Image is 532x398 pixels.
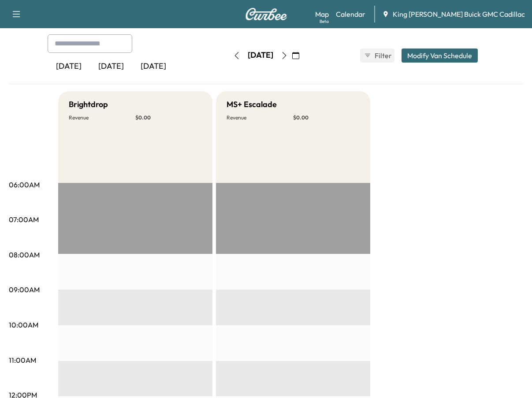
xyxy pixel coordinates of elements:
button: Modify Van Schedule [402,48,478,63]
a: Calendar [336,9,365,19]
div: Beta [320,18,329,25]
p: 09:00AM [9,284,40,295]
div: [DATE] [132,56,175,77]
p: 08:00AM [9,249,40,260]
h5: MS+ Escalade [227,98,277,111]
span: King [PERSON_NAME] Buick GMC Cadillac [393,9,525,19]
p: 07:00AM [9,214,39,225]
div: [DATE] [248,50,273,61]
div: [DATE] [48,56,90,77]
p: 06:00AM [9,179,40,190]
p: Revenue [227,114,293,121]
button: Filter [360,48,394,63]
span: Filter [375,50,391,61]
p: $ 0.00 [293,114,360,121]
p: 11:00AM [9,355,36,365]
div: [DATE] [90,56,132,77]
a: MapBeta [315,9,329,19]
img: Curbee Logo [245,8,287,20]
p: $ 0.00 [135,114,202,121]
h5: Brightdrop [69,98,108,111]
p: 10:00AM [9,320,38,330]
p: Revenue [69,114,135,121]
